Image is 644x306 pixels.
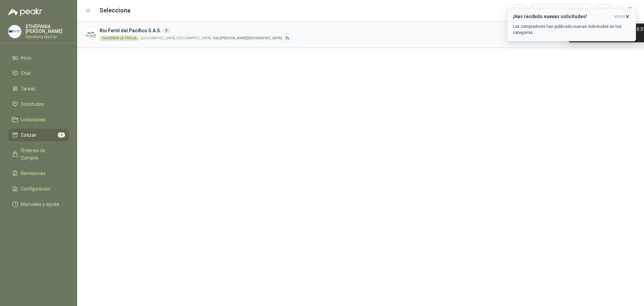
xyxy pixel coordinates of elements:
img: Logo peakr [8,8,42,16]
span: Licitaciones [21,116,46,123]
span: Cotizar [21,131,36,139]
p: [GEOGRAPHIC_DATA], [GEOGRAPHIC_DATA] - [141,37,282,40]
p: Ferreteria BerVar [25,35,69,39]
img: Company Logo [85,29,97,41]
a: Licitaciones [8,113,69,126]
span: Manuales y ayuda [21,201,59,208]
a: Chat [8,67,69,80]
a: Inicio [8,51,69,64]
h3: ¡Has recibido nuevas solicitudes! [513,14,611,19]
div: 4 [163,28,170,33]
span: Órdenes de Compra [21,147,63,162]
a: Cotizar4 [8,129,69,141]
span: 4 [58,132,65,138]
p: Los compradores han publicado nuevas solicitudes en tus categorías. [513,24,630,36]
span: Configuración [21,185,50,192]
span: ahora [614,14,625,19]
a: Remisiones [8,167,69,180]
span: Remisiones [21,170,46,177]
button: ¡Has recibido nuevas solicitudes!ahora Los compradores han publicado nuevas solicitudes en tus ca... [507,8,636,41]
p: STHEPANIA [PERSON_NAME] [25,24,69,34]
span: Tareas [21,85,36,92]
a: Solicitudes [8,98,69,111]
a: Configuración [8,182,69,195]
a: Órdenes de Compra [8,144,69,164]
button: Cargar cotizaciones [531,4,592,17]
strong: Cali , [PERSON_NAME][GEOGRAPHIC_DATA] [213,36,282,40]
span: Solicitudes [21,100,44,108]
span: Inicio [21,54,32,61]
span: Chat [21,70,31,77]
img: Company Logo [8,25,21,38]
a: Tareas [8,82,69,95]
h2: Selecciona [99,6,130,15]
h3: Rio Fertil del Pacífico S.A.S. [100,27,586,34]
a: Manuales y ayuda [8,198,69,211]
div: HACIENDA LA TROJA [100,36,139,41]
